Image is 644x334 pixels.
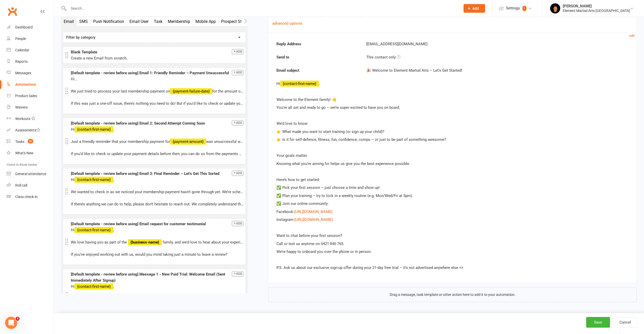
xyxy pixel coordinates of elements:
a: Messages [7,67,54,79]
button: Add [232,49,243,54]
p: Hi , [71,227,243,233]
div: What's New [15,151,34,155]
p: Hi , [71,76,243,82]
input: Search... [67,5,457,12]
a: Class kiosk mode [7,191,54,203]
button: Task [151,17,165,26]
p: P.S. Ask us about our exclusive sign-up offer during your 21-day free trial – it’s not advertised... [276,265,629,271]
div: Create a new Email from scratch. [71,55,243,61]
button: Email [61,17,77,26]
div: Messages [15,71,31,75]
p: Hi , [71,126,243,132]
span: Add [472,6,479,10]
div: Dashboard [15,25,33,29]
button: Prospect Status Change [219,17,267,26]
a: Assessments [7,125,54,136]
button: Add [232,271,243,277]
a: Dashboard [7,22,54,33]
div: [Default template - review before using] Email 1: Friendly Reminder – Payment Unsuccessful [71,70,243,76]
a: Workouts [7,113,54,125]
div: [Default template - review before using] Email request for customer testimonial [71,221,243,227]
span: 3 [15,317,20,321]
span: 1 [522,6,526,11]
p: 👉 What made you want to start training (or sign up your child)? [276,129,629,135]
a: People [7,33,54,44]
div: Blank Template [71,49,243,55]
strong: Email subject [273,67,362,73]
iframe: Intercom live chat [5,317,17,329]
p: Just a friendly reminder that your membership payment for was unsuccessful when we tried on . But... [71,139,243,145]
div: Automations [15,82,36,86]
p: We love having you as part of the family, and we’d love to hear about your experience! Your feedb... [71,239,243,245]
p: You’re all set and ready to go – we’re super excited to have you on board. [276,104,629,111]
button: SMS [77,17,91,26]
div: [Default template - review before using] Message 1 - New Paid Trial: Welcome Email (Sent Immediat... [71,271,243,283]
a: [URL][DOMAIN_NAME] [294,209,333,214]
div: Element Martial Arts [GEOGRAPHIC_DATA] [563,8,630,13]
button: Add [232,221,243,226]
button: Add [232,70,243,75]
div: [Default template - review before using] Email 2: Second Attempt Coming Soon [71,120,243,126]
p: Instagram: [276,217,629,223]
p: Facebook: [276,209,629,215]
button: Add [464,4,485,13]
div: Class check-in [15,195,38,199]
p: Hi , [71,177,243,183]
div: People [15,37,26,41]
div: Workouts [15,117,30,121]
p: ✅ Pick your first session – just choose a time and show up! [276,185,629,191]
p: Hi , [71,283,243,290]
a: Roll call [7,180,54,191]
div: [Default template - review before using] Email 3: Final Reminder – Let’s Get This Sorted [71,171,243,177]
a: Product Sales [7,90,54,102]
small: edit [629,34,635,38]
div: Reports [15,59,28,64]
button: Add [232,171,243,176]
button: Membership [165,17,193,26]
button: Cancel [614,317,637,328]
p: If this was just a one-off issue, there’s nothing you need to do! But if you’d like to check or u... [71,100,243,107]
a: Tasks 22 [7,136,54,147]
strong: Reply Address [273,41,362,47]
p: Knowing what you’re aiming for helps us give you the best experience possible. [276,161,629,167]
p: If you’d like to check or update your payment details before then, you can do so from the payment... [71,151,243,157]
a: Automations [7,79,54,90]
p: Hi , [276,81,629,87]
p: We just tried to process your last membership payment on for the amount of , but it looks like it... [71,88,243,94]
button: Email User [127,17,151,26]
p: ✅ Join our online community: [276,201,629,207]
div: Product Sales [15,94,37,98]
a: Clubworx [6,5,19,18]
a: General attendance kiosk mode [7,168,54,180]
div: [PERSON_NAME] [563,4,630,8]
div: Roll call [15,183,27,187]
div: General attendance [15,172,46,176]
a: What's New [7,147,54,159]
p: Call or text us anytime on 0421 840 765. [276,241,629,247]
div: Assessments [15,128,40,132]
p: Want to chat before your first session? [276,233,629,239]
p: ✅ Plan your training – try to lock in a weekly routine (e.g. Mon/Wed/Fri at 5pm). [276,193,629,199]
div: Calendar [15,48,29,52]
div: 🎉 Welcome to Element Martial Arts – Let’s Get Started! [366,67,628,73]
img: thumb_image1752621665.png [550,3,560,13]
p: If there’s anything we can do to help, please don’t hesitate to reach out. We completely understa... [71,201,243,207]
button: Add [232,120,243,126]
div: [EMAIL_ADDRESS][DOMAIN_NAME] [362,41,632,47]
p: We’re happy to onboard you over the phone or in person. [276,249,629,255]
div: This contact only [362,54,632,60]
p: 👉 Is it for self-defence, fitness, fun, confidence, comps – or just to be part of something awesome? [276,136,629,143]
div: Tasks [15,140,24,144]
p: We’d love to know: [276,120,629,127]
a: Reports [7,56,54,67]
a: [URL][DOMAIN_NAME] [294,217,333,222]
p: If you’ve enjoyed working out with us, would you mind taking just a minute to leave a review? [71,251,243,257]
p: Your goals matter. [276,153,629,159]
div: Waivers [15,105,28,109]
a: advanced options [272,21,302,26]
p: Welcome to the Element family! 👋 [276,97,629,103]
p: Here’s how to get started: [276,177,629,183]
p: We wanted to check in as we noticed your membership payment hasn’t gone through yet. We’re schedu... [71,189,243,195]
span: Settings [506,3,520,14]
strong: Send to [273,54,362,60]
